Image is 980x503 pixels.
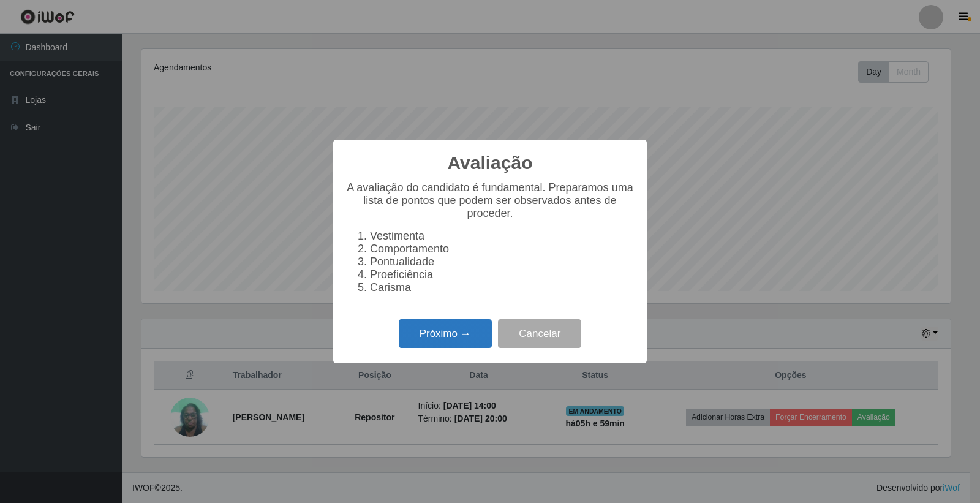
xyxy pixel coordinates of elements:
[399,319,492,348] button: Próximo →
[370,230,635,243] li: Vestimenta
[370,281,635,294] li: Carisma
[370,243,635,255] li: Comportamento
[498,319,581,348] button: Cancelar
[448,152,533,174] h2: Avaliação
[370,268,635,281] li: Proeficiência
[370,255,635,268] li: Pontualidade
[345,181,635,220] p: A avaliação do candidato é fundamental. Preparamos uma lista de pontos que podem ser observados a...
